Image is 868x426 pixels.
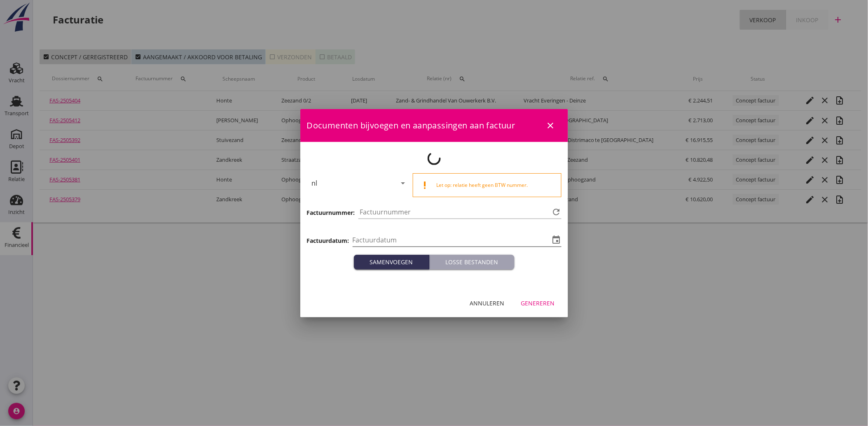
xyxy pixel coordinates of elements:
button: Annuleren [463,296,511,311]
h3: Factuurnummer: [307,208,355,217]
i: arrow_drop_down [398,178,408,188]
i: priority_high [420,180,430,190]
div: Samenvoegen [357,258,426,266]
input: Factuurnummer [360,205,550,219]
input: Factuurdatum [353,233,550,247]
div: Annuleren [470,299,505,307]
button: Genereren [515,296,562,311]
h3: Factuurdatum: [307,236,349,245]
i: close [546,121,556,130]
button: Samenvoegen [354,255,430,270]
div: Losse bestanden [433,258,511,266]
div: Let op: relatie heeft geen BTW nummer. [436,182,554,189]
button: Losse bestanden [430,255,515,270]
i: refresh [552,207,562,217]
i: event [552,235,562,245]
div: nl [312,179,318,187]
div: Documenten bijvoegen en aanpassingen aan factuur [300,109,568,142]
div: Genereren [521,299,555,307]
